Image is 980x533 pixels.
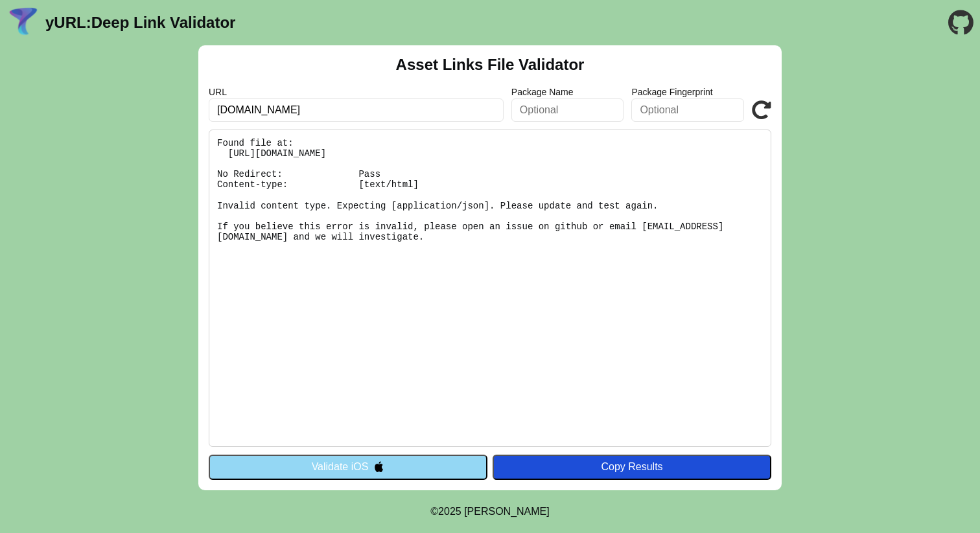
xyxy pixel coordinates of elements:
[6,6,40,40] img: yURL Logo
[631,87,744,97] label: Package Fingerprint
[499,461,765,473] div: Copy Results
[396,56,585,74] h2: Asset Links File Validator
[511,87,624,97] label: Package Name
[209,87,504,97] label: URL
[45,14,235,32] a: yURL:Deep Link Validator
[493,455,771,479] button: Copy Results
[631,98,744,122] input: Optional
[430,490,549,533] footer: ©
[209,455,487,479] button: Validate iOS
[373,461,384,472] img: appleIcon.svg
[511,98,624,122] input: Optional
[438,506,461,517] span: 2025
[209,130,771,447] pre: Found file at: [URL][DOMAIN_NAME] No Redirect: Pass Content-type: [text/html] Invalid content typ...
[464,506,550,517] a: Michael Ibragimchayev's Personal Site
[209,98,504,122] input: Required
